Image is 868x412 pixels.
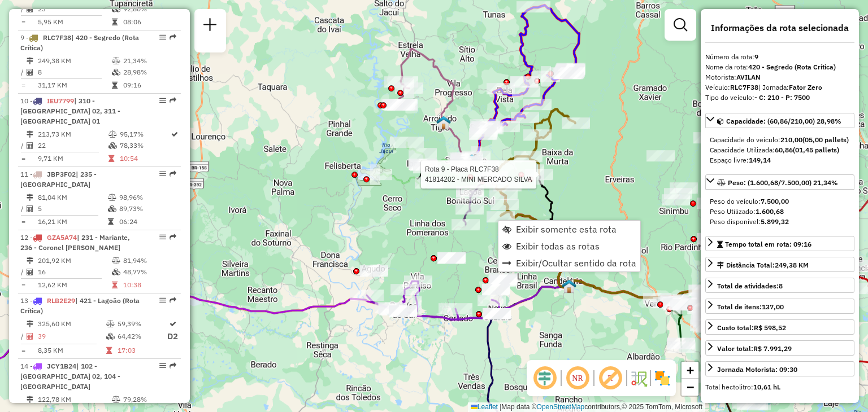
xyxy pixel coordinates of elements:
td: = [20,216,26,227]
div: Atividade não roteirizada - PATRICIA MULLER 0029 [482,284,510,295]
td: = [20,279,26,291]
img: Arroio do Tigre [436,115,451,130]
td: 8 [37,67,111,78]
i: Total de Atividades [27,333,33,340]
i: % de utilização do peso [108,194,116,201]
td: 39 [37,330,106,344]
span: − [687,380,694,394]
i: % de utilização da cubagem [108,205,116,212]
a: Custo total:R$ 598,52 [705,319,854,335]
i: Rota otimizada [171,131,178,138]
td: 201,92 KM [37,255,111,266]
div: Motorista: [705,72,854,82]
a: Total de itens:137,00 [705,299,854,314]
em: Opções [159,234,166,240]
td: 9,71 KM [37,153,108,164]
strong: 9 [754,52,758,61]
strong: 210,00 [780,135,802,144]
strong: 7.500,00 [761,197,789,205]
i: % de utilização da cubagem [112,69,120,76]
strong: 1.600,68 [756,207,784,216]
td: / [20,67,26,78]
td: 08:06 [123,16,176,28]
a: Distância Total:249,38 KM [705,257,854,272]
i: Rota otimizada [170,321,176,327]
a: Leaflet [471,403,498,411]
img: Sobradinho [465,154,479,168]
i: Tempo total em rota [112,19,118,25]
a: Capacidade: (60,86/210,00) 28,98% [705,113,854,128]
div: Distância Total: [717,260,809,270]
td: 78,33% [119,140,170,151]
div: Capacidade: (60,86/210,00) 28,98% [705,130,854,170]
span: | 310 - [GEOGRAPHIC_DATA] 02, 311 - [GEOGRAPHIC_DATA] 01 [20,97,120,125]
h4: Informações da rota selecionada [705,23,854,33]
a: Zoom in [682,362,698,379]
td: 213,73 KM [37,129,108,140]
span: Total de atividades: [717,282,783,290]
img: Exibir/Ocultar setores [653,369,671,387]
span: 13 - [20,296,140,315]
span: Ocultar NR [564,365,591,392]
td: 16 [37,266,111,278]
span: + [687,363,694,377]
span: IEU7799 [47,97,74,105]
div: Atividade não roteirizada - EDSON ELTON DRESCHER 57421056068 [437,252,466,264]
span: 11 - [20,170,97,189]
td: 5,95 KM [37,16,111,28]
strong: R$ 7.991,29 [753,344,792,353]
span: | 421 - Lagoão (Rota Crítica) [20,296,140,315]
img: Fluxo de ruas [630,369,648,387]
i: % de utilização do peso [108,131,117,138]
i: % de utilização do peso [112,58,120,64]
div: Atividade não roteirizada - LUIS KANITZ JUNIOR [664,188,692,199]
div: Atividade não roteirizada - BAR LANCH FRE POSTO [489,273,518,284]
a: Tempo total em rota: 09:16 [705,236,854,251]
div: Tipo do veículo: [705,93,854,103]
td: 48,77% [123,266,176,278]
td: 10:54 [119,153,170,164]
span: | 235 - [GEOGRAPHIC_DATA] [20,170,97,189]
a: Nova sessão e pesquisa [199,14,222,39]
span: Exibir/Ocultar sentido da rota [516,258,636,268]
span: | 420 - Segredo (Rota Crítica) [20,33,139,52]
i: % de utilização da cubagem [112,6,120,12]
div: Atividade não roteirizada - IVO AGUILAR e CIA.LT [360,265,388,277]
div: Peso: (1.600,68/7.500,00) 21,34% [705,192,854,231]
td: 22 [37,140,108,151]
div: Total hectolitro: [705,382,854,392]
li: Exibir todas as rotas [498,238,640,255]
i: % de utilização da cubagem [106,333,115,340]
span: JBP3F02 [47,170,76,178]
em: Rota exportada [170,234,176,240]
strong: AVILAN [736,73,761,81]
em: Opções [159,34,166,41]
img: Candelária [562,279,576,293]
span: Tempo total em rota: 09:16 [725,240,811,248]
i: % de utilização do peso [106,321,115,327]
a: Exibir filtros [669,14,692,36]
strong: 10,61 hL [753,383,780,391]
em: Rota exportada [170,170,176,177]
div: Atividade não roteirizada - ARMAZEM GRALOW LTDA [697,233,726,244]
div: Total de itens: [717,302,784,312]
div: Atividade não roteirizada - 60.436.229 DIEGO DANIEL DA SILVA [670,182,698,194]
strong: 60,86 [775,146,793,154]
td: / [20,330,26,344]
td: 28,98% [123,67,176,78]
td: 21,34% [123,55,176,67]
td: 10:38 [123,279,176,291]
div: Valor total: [717,344,792,354]
i: Total de Atividades [27,142,33,149]
i: Tempo total em rota [106,347,112,354]
i: Tempo total em rota [108,218,114,225]
td: 5 [37,203,107,214]
span: Ocultar deslocamento [531,365,558,392]
i: % de utilização do peso [112,396,120,403]
i: Distância Total [27,396,33,403]
td: 92,80% [123,3,176,15]
i: Total de Atividades [27,269,33,275]
span: | Jornada: [758,83,822,91]
span: | 102 - [GEOGRAPHIC_DATA] 02, 104 - [GEOGRAPHIC_DATA] [20,362,120,391]
div: Número da rota: [705,52,854,62]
